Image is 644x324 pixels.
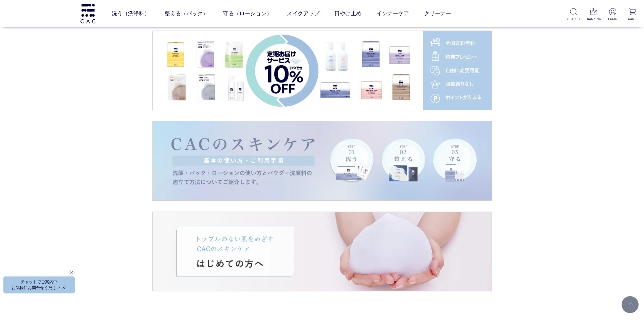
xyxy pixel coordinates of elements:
p: SEARCH [567,16,580,21]
a: 定期便サービス定期便サービス [153,31,492,110]
a: クリーナー [424,4,451,23]
a: はじめての方へはじめての方へ [153,212,492,291]
img: logo [79,4,96,23]
img: はじめての方へ [153,212,492,291]
a: CACの使い方CACの使い方 [153,121,492,200]
a: RANKING [587,8,600,21]
a: SEARCH [567,8,580,21]
img: 定期便サービス [153,31,492,110]
p: LOGIN [606,16,619,21]
p: RANKING [587,16,600,21]
a: 守る（ローション） [223,4,272,23]
a: 整える（パック） [165,4,208,23]
a: CART [626,8,639,21]
p: CART [626,16,639,21]
a: 日やけ止め [334,4,362,23]
img: CACの使い方 [153,121,492,200]
a: メイクアップ [287,4,319,23]
a: インナーケア [376,4,409,23]
a: 洗う（洗浄料） [112,4,150,23]
a: LOGIN [606,8,619,21]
